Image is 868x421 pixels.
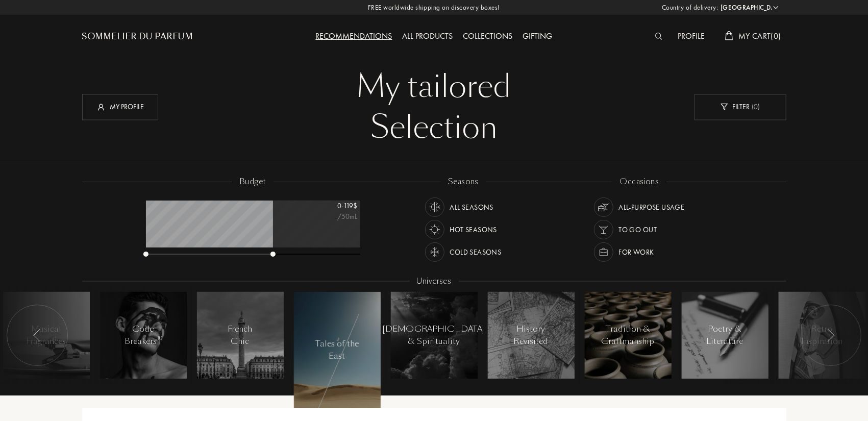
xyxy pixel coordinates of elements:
span: Country of delivery: [662,3,718,13]
a: Gifting [518,31,558,41]
div: Cold Seasons [450,242,501,262]
img: new_filter_w.svg [721,104,728,110]
img: usage_occasion_work_white.svg [597,245,611,259]
span: My Cart ( 0 ) [738,31,781,41]
img: search_icn_white.svg [655,33,663,40]
div: Poetry & Literature [703,323,747,348]
div: occasions [612,176,666,188]
img: cart_white.svg [725,31,733,40]
div: Recommendations [311,30,398,43]
img: usage_occasion_all_white.svg [597,200,611,214]
div: /50mL [307,211,358,222]
div: My profile [82,94,158,120]
div: History Revisited [509,323,553,348]
div: Hot Seasons [450,220,497,239]
img: usage_occasion_party_white.svg [597,222,611,237]
div: Tradition & Craftmanship [602,323,655,348]
div: All Seasons [450,197,493,217]
a: Profile [673,31,710,41]
img: arr_left.svg [827,329,835,342]
div: Filter [695,94,786,120]
div: Gifting [518,30,558,43]
div: My tailored [90,66,779,107]
a: All products [398,31,458,41]
img: arr_left.svg [33,329,41,342]
div: Tales of the East [315,338,359,362]
a: Collections [458,31,518,41]
div: seasons [441,176,486,188]
span: ( 0 ) [750,102,760,111]
img: arrow_w.png [772,4,780,11]
div: 0 - 119 $ [307,201,358,211]
img: profil_icn_w.svg [96,102,106,112]
a: Sommelier du Parfum [82,31,193,43]
div: Universes [409,276,458,287]
div: All products [398,30,458,43]
div: To go Out [618,220,657,239]
a: Recommendations [311,31,398,41]
img: usage_season_average_white.svg [428,200,442,214]
div: [DEMOGRAPHIC_DATA] & Spirituality [383,323,486,348]
img: usage_season_cold_white.svg [428,245,442,259]
div: For Work [618,242,654,262]
img: usage_season_hot_white.svg [428,222,442,237]
div: Collections [458,30,518,43]
span: 10 [157,335,162,342]
div: French Chic [218,323,262,348]
div: Selection [90,107,779,148]
div: Profile [673,30,710,43]
div: All-purpose Usage [618,197,684,217]
div: budget [232,176,274,188]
